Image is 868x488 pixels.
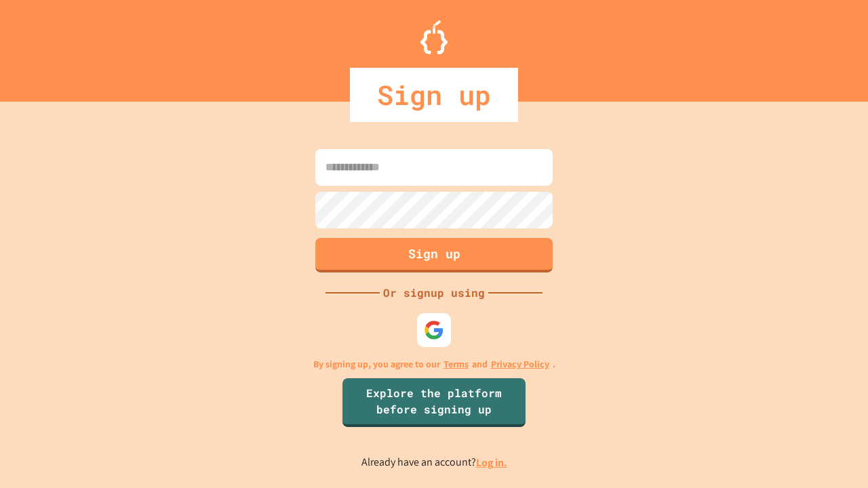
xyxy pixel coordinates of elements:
[476,455,507,470] a: Log in.
[491,357,549,371] a: Privacy Policy
[315,238,553,272] button: Sign up
[380,285,488,301] div: Or signup using
[361,454,507,471] p: Already have an account?
[342,378,526,427] a: Explore the platform before signing up
[420,20,448,54] img: Logo.svg
[443,357,469,371] a: Terms
[313,357,555,371] p: By signing up, you agree to our and .
[424,320,444,340] img: google-icon.svg
[350,68,518,122] div: Sign up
